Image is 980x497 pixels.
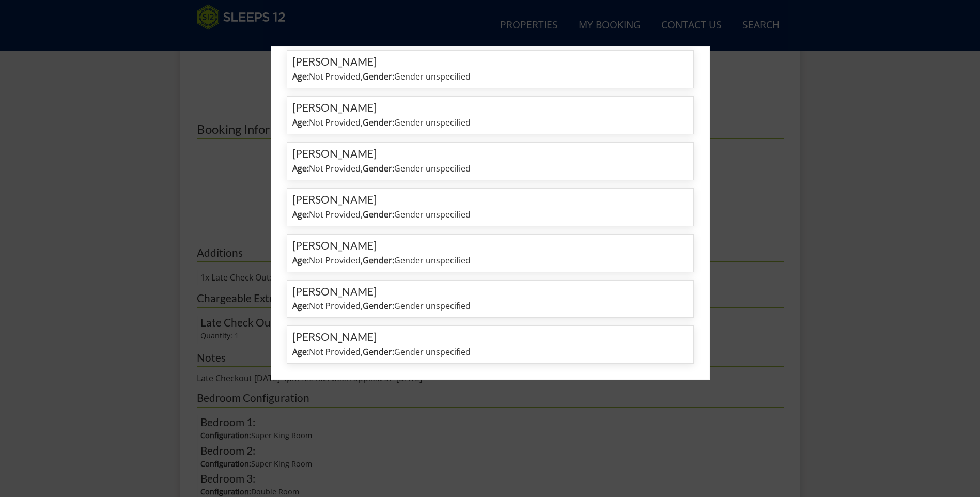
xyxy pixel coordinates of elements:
strong: Gender: [363,209,394,220]
strong: Age: [292,300,309,312]
span: Gender unspecified [363,117,471,128]
p: , [292,254,688,267]
p: , [292,116,688,129]
strong: Age: [292,209,309,220]
span: Gender unspecified [363,71,471,82]
strong: Gender: [363,163,394,174]
span: Not Provided [292,255,361,266]
h4: [PERSON_NAME] [292,240,688,252]
span: Not Provided [292,71,361,82]
strong: Gender: [363,117,394,128]
p: , [292,70,688,83]
h4: [PERSON_NAME] [292,56,688,68]
strong: Gender: [363,300,394,312]
strong: Gender: [363,71,394,82]
h4: [PERSON_NAME] [292,102,688,114]
span: Not Provided [292,209,361,220]
strong: Age: [292,117,309,128]
h4: [PERSON_NAME] [292,194,688,206]
p: Chat Live with a Human! [14,15,117,24]
span: Gender unspecified [363,255,471,266]
p: , [292,346,688,358]
span: Gender unspecified [363,346,471,358]
p: , [292,208,688,221]
span: Not Provided [292,300,361,312]
p: , [292,300,688,312]
span: Gender unspecified [363,209,471,220]
strong: Gender: [363,255,394,266]
strong: Age: [292,163,309,174]
h4: [PERSON_NAME] [292,286,688,298]
h4: [PERSON_NAME] [292,148,688,160]
button: Open LiveChat chat widget [119,13,131,26]
strong: Age: [292,346,309,358]
strong: Age: [292,71,309,82]
strong: Gender: [363,346,394,358]
span: Not Provided [292,346,361,358]
span: Not Provided [292,117,361,128]
span: Gender unspecified [363,163,471,174]
strong: Age: [292,255,309,266]
span: Not Provided [292,163,361,174]
span: Gender unspecified [363,300,471,312]
p: , [292,162,688,175]
h4: [PERSON_NAME] [292,331,688,343]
